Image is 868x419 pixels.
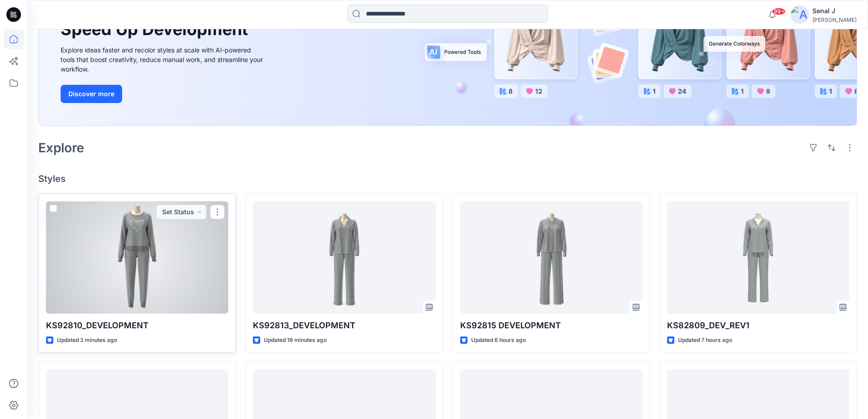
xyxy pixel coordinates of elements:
a: KS92815 DEVELOPMENT [460,201,642,314]
h2: Explore [38,140,84,155]
img: avatar [791,5,809,24]
p: KS92815 DEVELOPMENT [460,319,642,332]
p: Updated 7 hours ago [678,336,732,345]
a: KS92813_DEVELOPMENT [253,201,435,314]
p: Updated 19 minutes ago [264,336,327,345]
p: KS82809_DEV_REV1 [667,319,849,332]
a: Discover more [61,85,266,103]
div: [PERSON_NAME] [812,16,857,23]
a: KS82809_DEV_REV1 [667,201,849,314]
div: Explore ideas faster and recolor styles at scale with AI-powered tools that boost creativity, red... [61,45,266,74]
a: KS92810_DEVELOPMENT [46,201,228,314]
h4: Styles [38,173,857,184]
p: KS92810_DEVELOPMENT [46,319,228,332]
p: KS92813_DEVELOPMENT [253,319,435,332]
p: Updated 2 minutes ago [57,336,117,345]
span: 99+ [772,8,786,15]
div: Senal J [812,5,857,16]
button: Discover more [61,85,122,103]
p: Updated 6 hours ago [471,336,526,345]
